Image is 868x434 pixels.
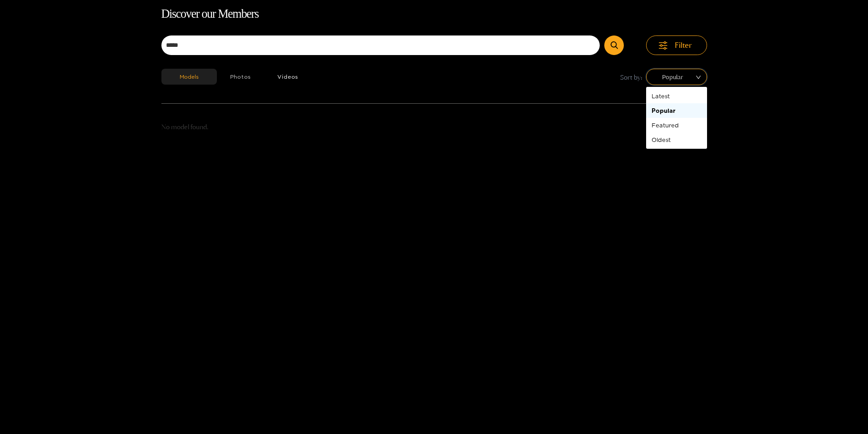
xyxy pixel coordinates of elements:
div: Featured [646,118,707,132]
button: Models [161,69,217,85]
h1: Discover our Members [161,5,707,24]
div: Popular [646,103,707,118]
span: Sort by: [620,72,642,82]
span: Popular [653,70,700,84]
button: Filter [646,35,707,55]
button: Videos [264,69,311,85]
button: Photos [217,69,265,85]
div: Latest [652,91,702,101]
div: Featured [652,120,702,130]
div: Oldest [652,135,702,145]
div: Latest [646,89,707,103]
span: Filter [675,40,692,50]
div: Popular [652,106,702,116]
div: sort [646,69,707,85]
p: No model found. [161,122,707,132]
button: Submit Search [604,35,624,55]
div: Oldest [646,132,707,147]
